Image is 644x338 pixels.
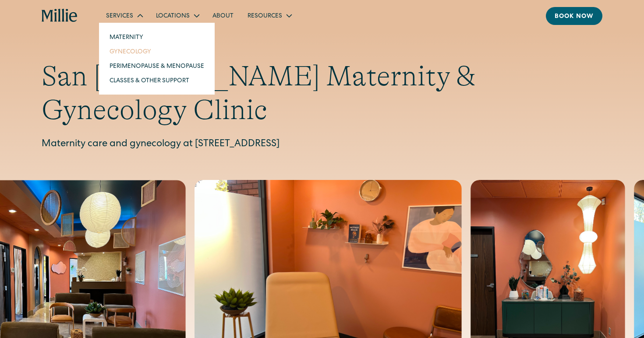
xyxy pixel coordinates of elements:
[149,8,205,23] div: Locations
[103,73,211,88] a: Classes & Other Support
[42,137,602,152] p: Maternity care and gynecology at [STREET_ADDRESS]
[248,12,282,21] div: Resources
[156,12,190,21] div: Locations
[106,12,133,21] div: Services
[103,44,211,59] a: Gynecology
[546,7,602,25] a: Book now
[42,60,602,127] h1: San [PERSON_NAME] Maternity & Gynecology Clinic
[103,30,211,44] a: Maternity
[42,9,78,23] a: home
[555,12,594,21] div: Book now
[99,8,149,23] div: Services
[205,8,241,23] a: About
[241,8,298,23] div: Resources
[103,59,211,73] a: Perimenopause & Menopause
[99,23,215,95] nav: Services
